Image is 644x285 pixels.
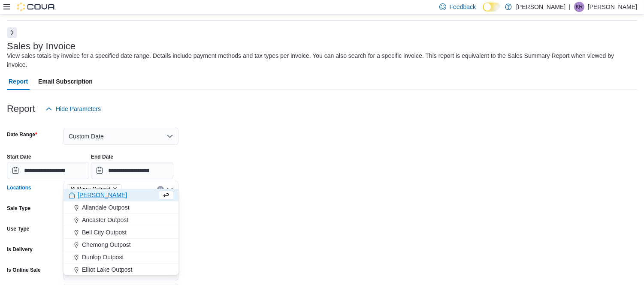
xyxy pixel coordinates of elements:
button: Remove St Marys Outpost from selection in this group [112,186,118,192]
span: Email Subscription [38,73,93,90]
button: Bell City Outpost [63,226,178,239]
div: Kevin Russell [574,2,584,12]
span: Report [9,73,28,90]
h3: Report [7,104,35,114]
button: Custom Date [63,128,178,145]
label: Is Delivery [7,246,33,253]
span: Allandale Outpost [82,203,130,212]
button: Clear input [157,186,164,193]
label: Is Online Sale [7,267,41,273]
label: End Date [91,153,113,160]
button: Dunlop Outpost [63,251,178,264]
div: View sales totals by invoice for a specified date range. Details include payment methods and tax ... [7,51,633,69]
button: Ancaster Outpost [63,214,178,226]
input: Press the down key to open a popover containing a calendar. [7,162,89,179]
button: Next [7,27,17,38]
label: Locations [7,184,31,191]
img: Cova [17,3,56,11]
span: Feedback [450,3,476,11]
button: Chemong Outpost [63,239,178,251]
label: Sale Type [7,205,30,212]
span: Bell City Outpost [82,228,127,237]
span: Elliot Lake Outpost [82,265,133,274]
span: KR [576,2,583,12]
input: Press the down key to open a popover containing a calendar. [91,162,173,179]
h3: Sales by Invoice [7,41,76,51]
p: | [569,2,571,12]
button: Hide Parameters [42,100,104,117]
label: Use Type [7,225,29,232]
button: Elliot Lake Outpost [63,264,178,276]
span: Chemong Outpost [82,240,131,249]
label: Date Range [7,131,37,138]
span: [PERSON_NAME] [78,191,127,199]
label: Start Date [7,153,31,160]
span: Ancaster Outpost [82,216,128,224]
span: St Marys Outpost [71,185,111,193]
span: Dunlop Outpost [82,253,124,261]
button: [PERSON_NAME] [63,189,178,201]
span: Dark Mode [483,12,483,12]
p: [PERSON_NAME] [588,2,637,12]
span: Hide Parameters [56,105,101,113]
button: Allandale Outpost [63,201,178,214]
p: [PERSON_NAME] [516,2,565,12]
button: Close list of options [166,186,173,193]
input: Dark Mode [483,3,501,12]
span: St Marys Outpost [67,184,121,194]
